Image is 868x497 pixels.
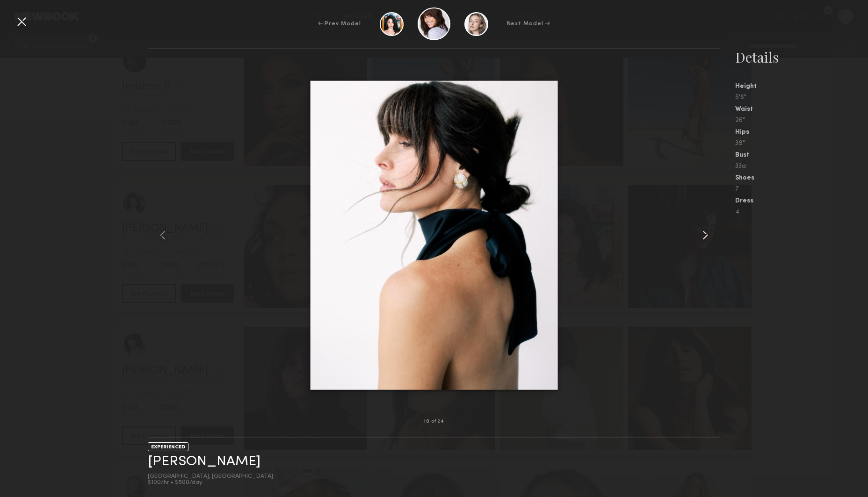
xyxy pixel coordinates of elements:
div: Waist [735,106,868,113]
div: 26" [735,117,868,124]
div: EXPERIENCED [148,442,188,451]
div: 5'6" [735,94,868,101]
div: Next Model → [507,20,550,28]
div: ← Prev Model [318,20,361,28]
div: 7 [735,186,868,193]
div: Dress [735,198,868,204]
div: 33a [735,163,868,170]
div: Bust [735,152,868,158]
div: [GEOGRAPHIC_DATA], [GEOGRAPHIC_DATA] [148,474,273,480]
div: Shoes [735,175,868,181]
div: Height [735,83,868,90]
div: Hips [735,129,868,136]
div: $100/hr • $500/day [148,480,273,486]
div: 38" [735,140,868,147]
div: Details [735,48,868,66]
div: 10 of 24 [424,419,444,424]
a: [PERSON_NAME] [148,454,260,469]
div: 4 [735,209,868,216]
